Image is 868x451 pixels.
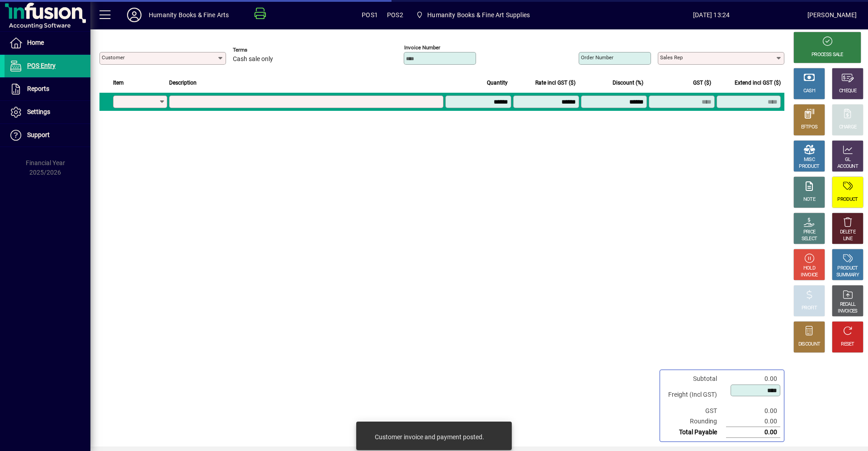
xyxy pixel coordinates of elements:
[362,8,378,22] span: POS1
[840,301,856,308] div: RECALL
[838,308,857,315] div: INVOICES
[660,54,683,61] mat-label: Sales rep
[803,229,816,236] div: PRICE
[837,163,858,170] div: ACCOUNT
[726,374,780,384] td: 0.00
[841,341,854,348] div: RESET
[664,384,726,406] td: Freight (Incl GST)
[27,108,50,115] span: Settings
[801,272,817,279] div: INVOICE
[811,52,843,58] div: PROCESS SALE
[798,341,820,348] div: DISCOUNT
[375,432,484,442] div: Customer invoice and payment posted.
[535,78,576,88] span: Rate incl GST ($)
[27,131,50,138] span: Support
[726,427,780,438] td: 0.00
[843,236,852,242] div: LINE
[616,8,807,22] span: [DATE] 13:24
[801,124,818,131] div: EFTPOS
[27,39,44,46] span: Home
[27,62,56,69] span: POS Entry
[233,56,273,63] span: Cash sale only
[803,196,815,203] div: NOTE
[803,88,815,95] div: CASH
[5,78,90,100] a: Reports
[27,85,49,92] span: Reports
[807,8,857,22] div: [PERSON_NAME]
[735,78,781,88] span: Extend incl GST ($)
[404,44,440,51] mat-label: Invoice number
[802,236,817,242] div: SELECT
[799,163,819,170] div: PRODUCT
[804,157,815,163] div: MISC
[427,8,530,22] span: Humanity Books & Fine Art Supplies
[693,78,711,88] span: GST ($)
[726,416,780,427] td: 0.00
[120,7,149,23] button: Profile
[613,78,643,88] span: Discount (%)
[149,8,229,22] div: Humanity Books & Fine Arts
[5,124,90,147] a: Support
[839,88,856,95] div: CHEQUE
[664,427,726,438] td: Total Payable
[387,8,403,22] span: POS2
[487,78,508,88] span: Quantity
[233,47,287,53] span: Terms
[169,78,197,88] span: Description
[664,374,726,384] td: Subtotal
[102,54,125,61] mat-label: Customer
[5,101,90,123] a: Settings
[664,416,726,427] td: Rounding
[5,32,90,54] a: Home
[664,406,726,416] td: GST
[412,7,533,23] span: Humanity Books & Fine Art Supplies
[840,229,855,236] div: DELETE
[803,265,815,272] div: HOLD
[726,406,780,416] td: 0.00
[836,272,859,279] div: SUMMARY
[113,78,124,88] span: Item
[802,305,817,312] div: PROFIT
[581,54,613,61] mat-label: Order number
[845,157,851,163] div: GL
[839,124,857,131] div: CHARGE
[837,196,858,203] div: PRODUCT
[837,265,858,272] div: PRODUCT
